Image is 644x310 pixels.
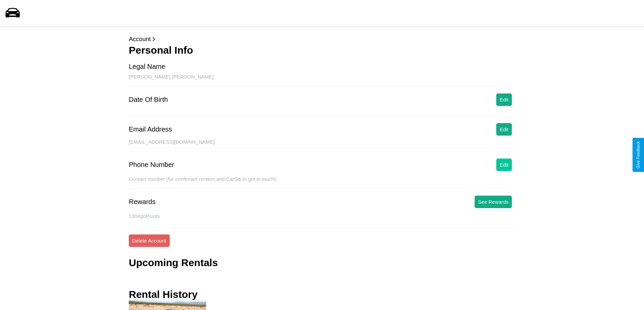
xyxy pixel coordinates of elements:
[496,93,512,106] button: Edit
[129,257,218,269] h3: Upcoming Rentals
[129,234,170,247] button: Delete Account
[129,289,197,300] h3: Rental History
[129,74,515,87] div: [PERSON_NAME] [PERSON_NAME]
[129,198,156,206] div: Rewards
[129,139,515,152] div: [EMAIL_ADDRESS][DOMAIN_NAME]
[129,176,515,189] div: Contact number (for confirmed renters and CarGo to get in touch).
[496,123,512,136] button: Edit
[129,63,165,71] div: Legal Name
[129,96,168,104] div: Date Of Birth
[129,212,515,221] p: 1304 goPoints
[129,125,172,133] div: Email Address
[129,161,174,169] div: Phone Number
[475,196,512,208] button: See Rewards
[636,141,641,169] div: Give Feedback
[129,34,515,45] p: Account
[496,159,512,171] button: Edit
[129,45,515,56] h3: Personal Info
